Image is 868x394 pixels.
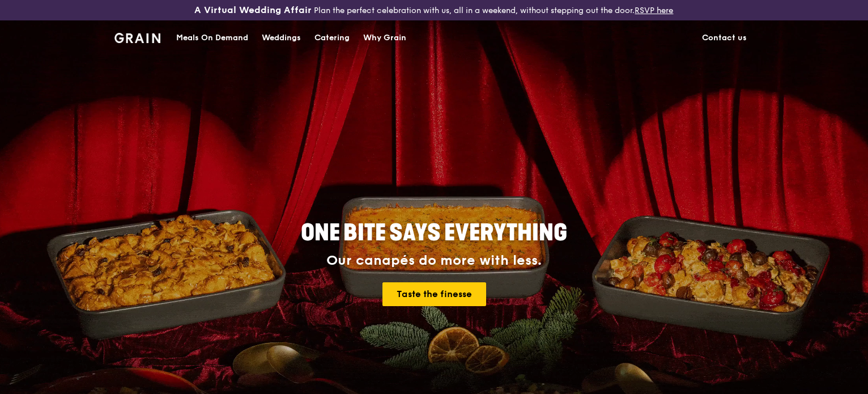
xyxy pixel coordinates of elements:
[176,21,248,55] div: Meals On Demand
[314,21,350,55] div: Catering
[230,253,638,269] div: Our canapés do more with less.
[301,219,567,247] span: ONE BITE SAYS EVERYTHING
[356,21,413,55] a: Why Grain
[114,20,160,54] a: GrainGrain
[695,21,754,55] a: Contact us
[144,5,723,16] div: Plan the perfect celebration with us, all in a weekend, without stepping out the door.
[194,5,312,16] h3: A Virtual Wedding Affair
[635,6,673,15] a: RSVP here
[382,282,486,306] a: Taste the finesse
[255,21,308,55] a: Weddings
[308,21,356,55] a: Catering
[262,21,301,55] div: Weddings
[114,33,160,43] img: Grain
[363,21,406,55] div: Why Grain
